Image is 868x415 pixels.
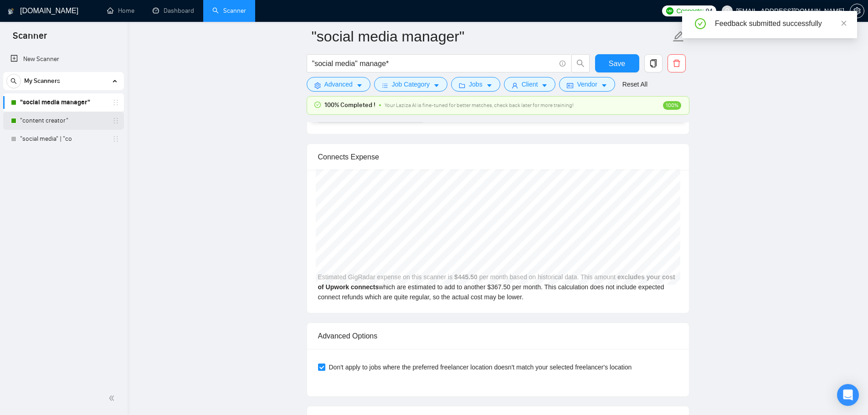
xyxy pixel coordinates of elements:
span: check-circle [314,102,321,108]
span: close [841,20,847,26]
button: idcardVendorcaret-down [559,77,615,92]
span: copy [645,59,662,67]
span: user [724,8,730,14]
span: caret-down [433,82,440,89]
span: edit [673,31,684,42]
a: "content creator" [20,112,107,130]
span: caret-down [356,82,363,89]
a: homeHome [107,7,134,15]
span: My Scanners [24,72,60,90]
button: folderJobscaret-down [451,77,500,92]
span: bars [382,82,388,89]
span: idcard [567,82,573,89]
span: setting [850,7,864,15]
button: Save [595,54,639,72]
button: barsJob Categorycaret-down [374,77,447,92]
span: search [7,78,21,84]
a: New Scanner [10,50,117,68]
span: holder [112,135,119,143]
button: userClientcaret-down [504,77,556,92]
span: Scanner [5,29,54,48]
a: "social media" | "co [20,130,107,148]
span: Advanced [324,79,353,89]
a: "social media manager" [20,93,107,112]
span: setting [314,82,321,89]
li: My Scanners [3,72,124,148]
button: search [571,54,590,72]
span: Client [522,79,538,89]
a: dashboardDashboard [153,7,194,15]
span: Jobs [469,79,483,89]
span: Connects: [676,6,704,16]
input: Search Freelance Jobs... [312,58,555,69]
img: logo [8,4,14,19]
span: 100% Completed ! [324,100,375,110]
span: 94 [706,6,713,16]
button: copy [644,54,663,72]
span: user [512,82,518,89]
span: holder [112,99,119,106]
span: Save [609,58,625,69]
a: searchScanner [212,7,246,15]
div: Advanced Options [318,323,678,349]
button: setting [850,4,864,18]
div: Open Intercom Messenger [837,384,859,406]
div: Connects Expense [318,144,678,170]
span: caret-down [541,82,548,89]
span: check-circle [695,18,706,29]
button: delete [668,54,686,72]
span: caret-down [486,82,493,89]
span: holder [112,117,119,124]
div: Feedback submitted successfully [715,18,846,29]
span: search [572,59,589,67]
li: New Scanner [3,50,124,68]
span: info-circle [560,61,565,67]
a: Reset All [622,79,647,89]
span: caret-down [601,82,607,89]
span: folder [459,82,465,89]
span: Don't apply to jobs where the preferred freelancer location doesn't match your selected freelance... [325,362,636,372]
span: Vendor [577,79,597,89]
button: settingAdvancedcaret-down [307,77,370,92]
button: search [6,74,21,88]
div: Estimated GigRadar expense on this scanner is per month based on historical data. This amount whi... [307,170,689,313]
span: delete [668,59,685,67]
span: double-left [108,394,118,403]
img: upwork-logo.png [666,7,673,15]
a: setting [850,7,864,15]
input: Scanner name... [312,25,671,48]
span: 100% [663,101,681,110]
b: excludes your cost of Upwork connects [318,273,675,291]
span: Job Category [392,79,430,89]
span: Your Laziza AI is fine-tuned for better matches, check back later for more training! [385,102,574,108]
